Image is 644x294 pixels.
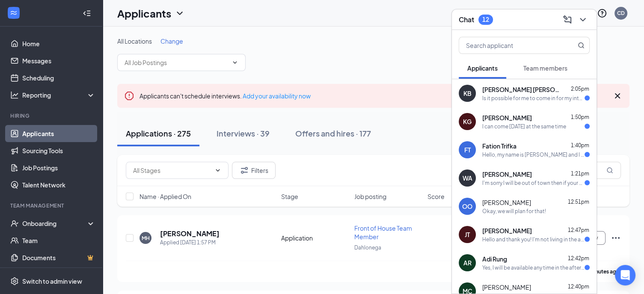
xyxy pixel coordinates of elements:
[22,277,82,285] div: Switch to admin view
[568,255,589,261] span: 12:42pm
[139,192,191,201] span: Name · Applied On
[523,64,567,72] span: Team members
[160,238,220,247] div: Applied [DATE] 1:57 PM
[612,91,623,101] svg: Cross
[9,9,18,17] svg: WorkstreamLogo
[22,35,95,52] a: Home
[571,114,589,120] span: 1:50pm
[22,232,95,249] a: Team
[124,91,134,101] svg: Error
[482,113,532,122] span: [PERSON_NAME]
[611,233,621,243] svg: Ellipses
[606,167,613,174] svg: MagnifyingGlass
[239,165,249,175] svg: Filter
[482,85,559,94] span: [PERSON_NAME] [PERSON_NAME]
[22,52,95,69] a: Messages
[126,128,191,139] div: Applications · 275
[139,92,311,100] span: Applicants can't schedule interviews.
[463,174,472,182] div: WA
[568,227,589,233] span: 12:47pm
[482,151,585,158] div: Hello, my name is [PERSON_NAME] and I have applied for a job. I am interested in starting work as...
[561,13,574,27] button: ComposeMessage
[160,37,183,45] span: Change
[217,128,270,139] div: Interviews · 39
[10,202,94,209] div: Team Management
[482,208,546,215] div: Okay, we will plan for that!
[576,13,590,27] button: ChevronDown
[562,15,573,25] svg: ComposeMessage
[10,91,19,99] svg: Analysis
[482,95,585,102] div: Is it possible for me to come in for my interview earlier? I just so happen to be in town right now
[22,159,95,176] a: Job Postings
[175,8,185,18] svg: ChevronDown
[482,283,531,291] span: [PERSON_NAME]
[22,219,88,228] div: Onboarding
[117,6,171,21] h1: Applicants
[22,266,95,283] a: SurveysCrown
[459,37,561,53] input: Search applicant
[571,142,589,148] span: 1:40pm
[125,58,228,67] input: All Job Postings
[571,86,589,92] span: 2:05pm
[615,265,635,285] div: Open Intercom Messenger
[22,125,95,142] a: Applicants
[482,179,585,187] div: I'm sorry I will be out of town then if your availability lasts until [DATE] I can do that if pos...
[463,258,472,267] div: AR
[142,235,150,242] div: MH
[465,230,470,239] div: JT
[568,283,589,290] span: 12:40pm
[482,226,532,235] span: [PERSON_NAME]
[482,123,566,130] div: I can come [DATE] at the same time
[354,224,412,241] span: Front of House Team Member
[295,128,371,139] div: Offers and hires · 177
[463,117,472,126] div: KG
[22,69,95,86] a: Scheduling
[578,15,588,25] svg: ChevronDown
[482,170,532,178] span: [PERSON_NAME]
[83,9,91,18] svg: Collapse
[22,249,95,266] a: DocumentsCrown
[231,59,238,66] svg: ChevronDown
[571,170,589,177] span: 1:21pm
[467,64,498,72] span: Applicants
[459,15,474,24] h3: Chat
[482,255,507,263] span: Adi Rung
[462,202,472,211] div: OO
[482,198,531,207] span: [PERSON_NAME]
[597,8,607,18] svg: QuestionInfo
[22,176,95,193] a: Talent Network
[568,199,589,205] span: 12:51pm
[427,192,445,201] span: Score
[160,229,220,238] h5: [PERSON_NAME]
[354,192,386,201] span: Job posting
[582,268,620,275] b: 25 minutes ago
[482,142,516,150] span: Fation Trifka
[281,192,298,201] span: Stage
[464,146,471,154] div: FT
[10,277,19,285] svg: Settings
[10,112,94,119] div: Hiring
[133,166,211,175] input: All Stages
[354,244,381,251] span: Dahlonega
[243,92,311,100] a: Add your availability now
[463,89,472,98] div: KB
[214,167,221,174] svg: ChevronDown
[10,219,19,228] svg: UserCheck
[117,37,152,45] span: All Locations
[617,9,625,17] div: CD
[578,42,585,49] svg: MagnifyingGlass
[232,162,276,179] button: Filter Filters
[482,16,489,23] div: 12
[482,236,585,243] div: Hello and thank you! I'm not living in the area yet, and would not be able to meet on [DATE]. Are...
[281,234,349,242] div: Application
[22,91,96,99] div: Reporting
[22,142,95,159] a: Sourcing Tools
[482,264,585,271] div: Yes, I will be available any time in the afternoon after 11:30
